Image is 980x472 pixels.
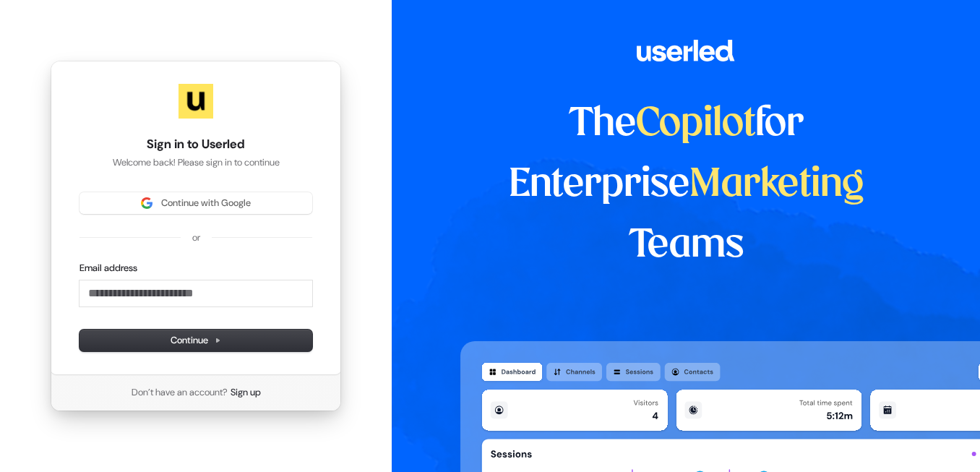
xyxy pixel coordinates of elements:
[171,334,221,347] span: Continue
[79,136,312,153] h1: Sign in to Userled
[132,386,228,399] span: Don’t have an account?
[161,197,251,210] span: Continue with Google
[79,192,312,214] button: Sign in with GoogleContinue with Google
[689,166,864,204] span: Marketing
[79,330,312,351] button: Continue
[179,84,213,119] img: Userled
[79,262,137,275] label: Email address
[141,197,152,209] img: Sign in with Google
[79,156,312,169] p: Welcome back! Please sign in to continue
[460,94,912,276] h1: The for Enterprise Teams
[192,231,200,244] p: or
[636,106,755,143] span: Copilot
[231,386,261,399] a: Sign up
